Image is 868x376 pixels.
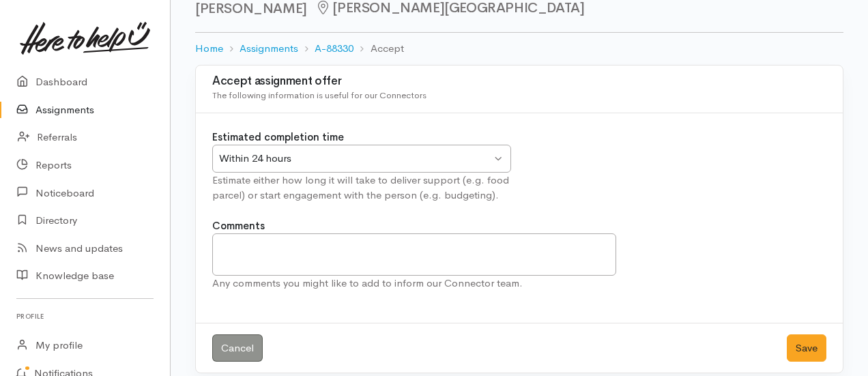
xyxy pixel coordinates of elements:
h2: [PERSON_NAME] [195,1,843,16]
a: Home [195,41,223,57]
a: A-88330 [315,41,353,57]
nav: breadcrumb [195,33,843,65]
span: The following information is useful for our Connectors [212,89,426,101]
h3: Accept assignment offer [212,75,826,88]
div: Estimate either how long it will take to deliver support (e.g. food parcel) or start engagement w... [212,173,511,203]
li: Accept [353,41,403,57]
div: Any comments you might like to add to inform our Connector team. [212,276,616,291]
a: Assignments [240,41,298,57]
div: Within 24 hours [219,151,491,167]
a: Cancel [212,334,263,362]
button: Save [787,334,826,362]
label: Comments [212,218,265,234]
h6: Profile [16,307,154,326]
label: Estimated completion time [212,130,344,145]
